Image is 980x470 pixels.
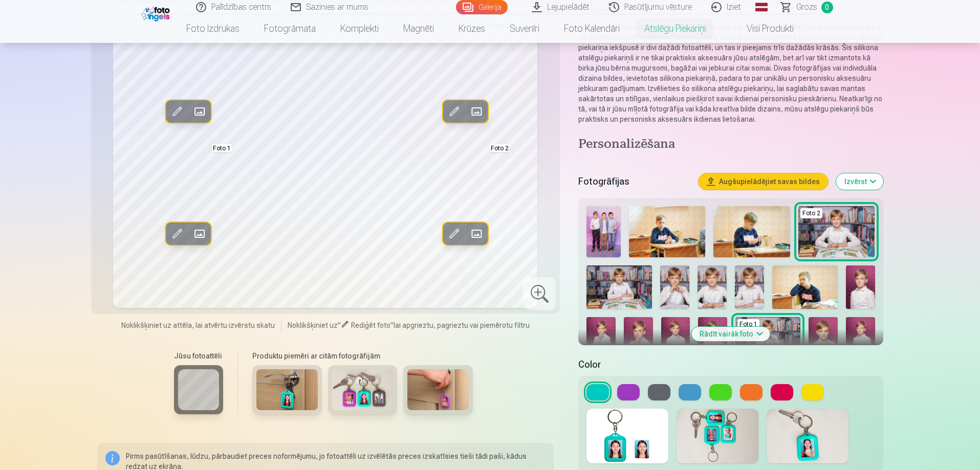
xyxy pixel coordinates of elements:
[394,321,530,329] span: lai apgrieztu, pagrieztu vai piemērotu filtru
[578,137,883,153] h4: Personalizēšana
[497,14,552,43] a: Suvenīri
[390,321,394,329] span: "
[121,320,275,330] span: Noklikšķiniet uz attēla, lai atvērtu izvērstu skatu
[446,14,497,43] a: Krūzes
[252,14,328,43] a: Fotogrāmata
[174,14,252,43] a: Foto izdrukas
[578,174,690,189] h5: Fotogrāfijas
[821,2,833,13] span: 0
[552,14,632,43] a: Foto kalendāri
[288,321,338,329] span: Noklikšķiniet uz
[578,357,883,372] h5: Color
[338,321,341,329] span: "
[328,14,391,43] a: Komplekti
[632,14,718,43] a: Atslēgu piekariņi
[141,4,172,21] img: /fa1
[737,319,759,329] div: Foto 1
[796,1,817,13] span: Grozs
[174,351,223,361] h6: Jūsu fotoattēli
[836,173,883,190] button: Izvērst
[578,22,883,124] p: Silikona atslēgu piekariņš ir ne tikai stilīgs veids, kā sakārtot atslēgas, bet arī aksesuārs, ku...
[718,14,806,43] a: Visi produkti
[800,208,822,218] div: Foto 2
[248,351,477,361] h6: Produktu piemēri ar citām fotogrāfijām
[699,173,828,190] button: Augšupielādējiet savas bildes
[391,14,446,43] a: Magnēti
[351,321,390,329] span: Rediģēt foto
[691,327,770,341] button: Rādīt vairāk foto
